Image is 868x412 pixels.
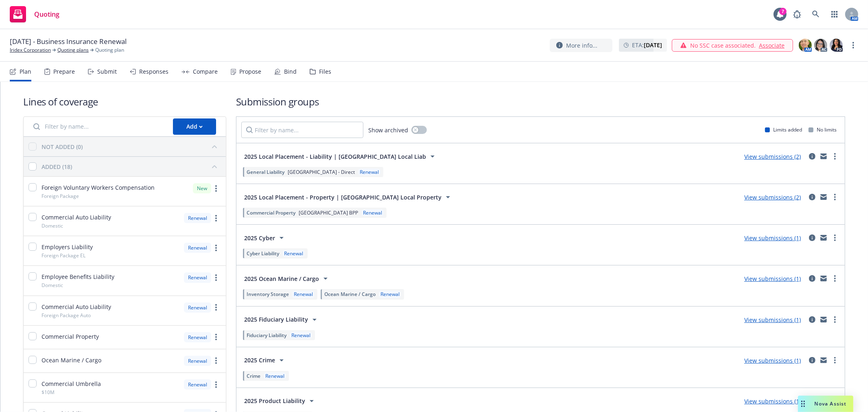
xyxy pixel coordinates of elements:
div: No limits [809,126,837,133]
span: Crime [247,373,260,379]
div: Plan [20,68,31,75]
div: Limits added [765,126,802,133]
a: more [830,355,840,365]
span: 2025 Cyber [244,234,275,242]
button: 2025 Local Placement - Property | [GEOGRAPHIC_DATA] Local Property [241,189,456,205]
a: Switch app [826,6,843,22]
a: View submissions (1) [744,397,801,405]
a: more [830,151,840,161]
input: Filter by name... [28,118,168,135]
span: Inventory Storage [247,291,289,298]
span: Domestic [42,282,63,289]
span: [DATE] - Business Insurance Renewal [10,37,127,46]
span: Nova Assist [815,400,847,407]
h1: Submission groups [236,95,845,108]
span: Domestic [42,222,63,229]
button: Add [173,118,216,135]
a: mail [819,274,829,283]
a: Iridex Corporation [10,46,51,54]
span: Foreign Package EL [42,252,85,259]
span: $10M [42,389,55,396]
div: Renewal [184,243,211,253]
span: 2025 Crime [244,356,275,364]
div: Renewal [184,332,211,342]
input: Filter by name... [241,122,363,138]
button: Nova Assist [798,396,853,412]
a: Quoting plans [57,46,89,54]
span: Ocean Marine / Cargo [42,356,101,364]
div: Renewal [292,291,315,298]
a: more [211,380,221,390]
img: photo [814,39,827,52]
a: View submissions (2) [744,153,801,160]
div: Responses [139,68,168,75]
a: mail [819,151,829,161]
span: [GEOGRAPHIC_DATA] BPP [299,209,358,216]
a: View submissions (1) [744,275,801,283]
a: more [830,315,840,324]
div: Renewal [264,373,286,379]
div: Add [186,119,203,134]
div: Renewal [184,356,211,366]
span: 2025 Local Placement - Property | [GEOGRAPHIC_DATA] Local Property [244,193,442,202]
span: Foreign Voluntary Workers Compensation [42,183,155,192]
span: Quoting [34,11,59,18]
a: mail [819,233,829,243]
div: Files [319,68,331,75]
span: More info... [566,41,597,50]
a: more [211,213,221,223]
div: Bind [284,68,297,75]
span: Employers Liability [42,243,93,251]
div: Renewal [282,250,305,257]
a: more [211,273,221,283]
span: Fiduciary Liability [247,332,286,339]
span: 2025 Fiduciary Liability [244,315,308,324]
span: ETA : [632,41,662,49]
button: 2025 Local Placement - Liability | [GEOGRAPHIC_DATA] Local Liab [241,148,440,164]
span: [GEOGRAPHIC_DATA] - Direct [288,169,355,175]
div: Submit [97,68,117,75]
a: circleInformation [807,151,817,161]
span: 2025 Product Liability [244,397,305,405]
div: Drag to move [798,396,808,412]
a: View submissions (2) [744,193,801,201]
a: more [830,192,840,202]
a: circleInformation [807,233,817,243]
span: Commercial Auto Liability [42,213,111,221]
div: Renewal [184,302,211,313]
h1: Lines of coverage [23,95,226,108]
span: Foreign Package [42,193,79,199]
span: Employee Benefits Liability [42,272,114,281]
div: Propose [239,68,261,75]
div: ADDED (18) [42,162,72,171]
div: Renewal [184,379,211,390]
a: mail [819,355,829,365]
a: circleInformation [807,274,817,283]
span: Ocean Marine / Cargo [324,291,376,298]
a: circleInformation [807,192,817,202]
a: mail [819,315,829,324]
span: Cyber Liability [247,250,279,257]
a: View submissions (1) [744,357,801,364]
div: Renewal [290,332,312,339]
a: View submissions (1) [744,234,801,242]
a: Associate [759,41,785,50]
a: Quoting [7,3,63,26]
div: Compare [193,68,218,75]
a: more [830,233,840,243]
button: 2025 Cyber [241,230,289,246]
img: photo [799,39,812,52]
span: Commercial Umbrella [42,379,101,388]
div: Renewal [184,213,211,223]
span: General Liability [247,169,284,175]
span: 2025 Ocean Marine / Cargo [244,274,319,283]
button: More info... [550,39,612,52]
button: 2025 Ocean Marine / Cargo [241,270,333,287]
span: Commercial Property [42,332,99,341]
button: 2025 Product Liability [241,393,319,409]
button: NOT ADDED (0) [42,140,221,153]
span: 2025 Local Placement - Liability | [GEOGRAPHIC_DATA] Local Liab [244,152,426,161]
img: photo [830,39,843,52]
span: Quoting plan [95,46,124,54]
a: more [830,274,840,283]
